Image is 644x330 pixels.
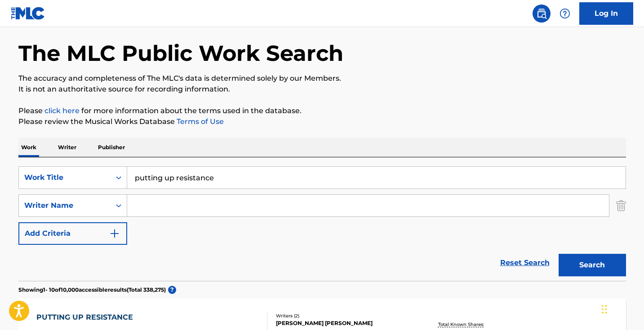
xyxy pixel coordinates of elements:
a: Log In [579,2,633,25]
p: Work [18,138,39,157]
p: It is not an authoritative source for recording information. [18,84,626,95]
div: Drag [602,296,607,323]
a: Public Search [533,5,551,23]
img: search [536,8,547,19]
a: Terms of Use [175,117,224,126]
img: 9d2ae6d4665cec9f34b9.svg [109,228,120,239]
div: [PERSON_NAME] [PERSON_NAME] [276,319,412,327]
div: Work Title [24,172,105,183]
p: Publisher [95,138,128,157]
button: Search [559,254,626,276]
img: Delete Criterion [616,194,626,217]
form: Search Form [18,166,626,281]
div: Writers ( 2 ) [276,312,412,319]
a: click here [44,106,80,115]
p: Please review the Musical Works Database [18,116,626,127]
button: Add Criteria [18,222,127,245]
p: Total Known Shares: [438,321,486,328]
iframe: Chat Widget [599,287,644,330]
div: PUTTING UP RESISTANCE [36,312,138,323]
p: Showing 1 - 10 of 10,000 accessible results (Total 338,275 ) [18,286,166,294]
a: Reset Search [496,253,554,273]
img: MLC Logo [11,7,45,20]
span: ? [168,286,176,294]
p: Writer [55,138,79,157]
div: Writer Name [24,200,105,211]
img: help [560,8,570,19]
p: Please for more information about the terms used in the database. [18,105,626,116]
p: The accuracy and completeness of The MLC's data is determined solely by our Members. [18,73,626,84]
div: Help [556,5,574,23]
h1: The MLC Public Work Search [18,40,343,67]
